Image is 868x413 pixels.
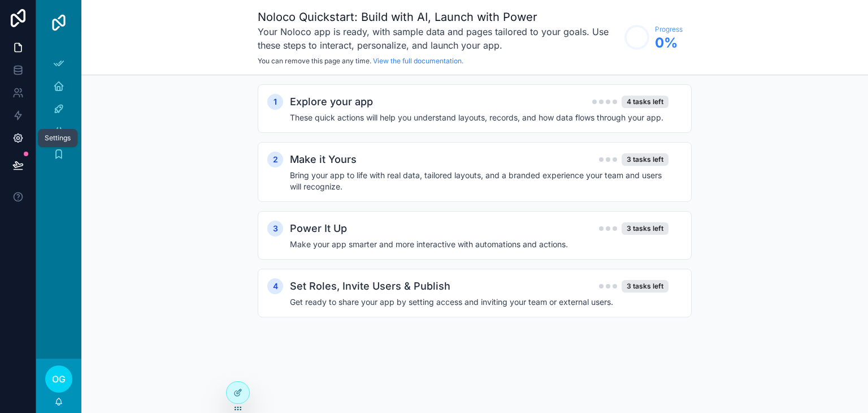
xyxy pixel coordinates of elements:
[290,239,669,250] h4: Make your app smarter and more interactive with automations and actions.
[622,222,669,235] div: 3 tasks left
[258,9,619,25] h1: Noloco Quickstart: Build with AI, Launch with Power
[290,278,450,294] h2: Set Roles, Invite Users & Publish
[258,25,619,52] h3: Your Noloco app is ready, with sample data and pages tailored to your goals. Use these steps to i...
[622,153,669,166] div: 3 tasks left
[36,45,81,179] div: scrollable content
[622,96,669,108] div: 4 tasks left
[290,94,373,110] h2: Explore your app
[258,57,371,65] span: You can remove this page any time.
[267,221,283,236] div: 3
[290,152,357,167] h2: Make it Yours
[290,296,669,308] h4: Get ready to share your app by setting access and inviting your team or external users.
[622,280,669,292] div: 3 tasks left
[52,372,66,386] span: OG
[290,112,669,123] h4: These quick actions will help you understand layouts, records, and how data flows through your app.
[45,134,71,143] div: Settings
[267,152,283,167] div: 2
[290,170,669,192] h4: Bring your app to life with real data, tailored layouts, and a branded experience your team and u...
[290,221,347,236] h2: Power It Up
[81,75,868,348] div: scrollable content
[655,34,683,52] span: 0 %
[267,278,283,294] div: 4
[50,14,68,32] img: App logo
[655,25,683,34] span: Progress
[267,94,283,110] div: 1
[373,57,463,65] a: View the full documentation.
